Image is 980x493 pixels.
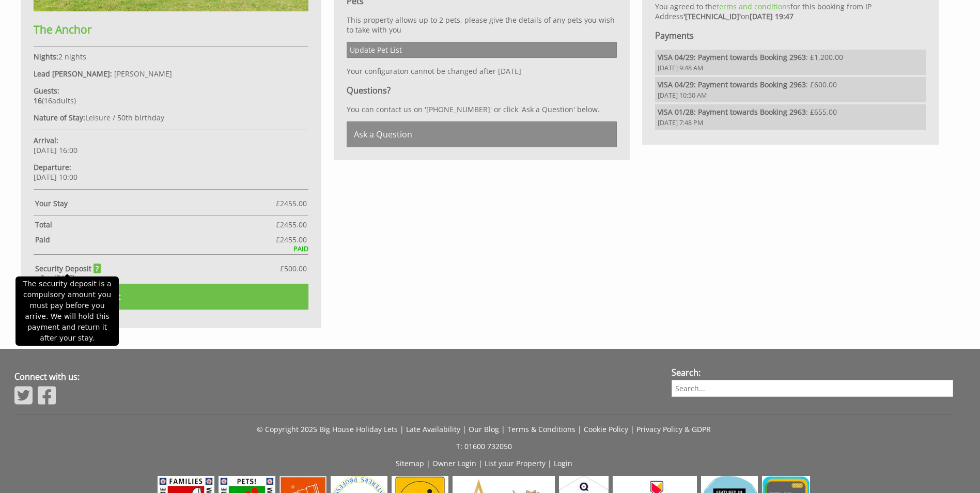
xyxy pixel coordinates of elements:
[672,367,953,378] h3: Search:
[34,113,308,122] p: Leisure / 50th birthday
[636,424,711,434] a: Privacy Policy & GDPR
[34,284,308,310] a: Pay Security Deposit
[70,96,74,105] span: s
[34,4,308,37] a: The Anchor
[280,235,307,244] span: 2455.00
[280,198,307,208] span: 2455.00
[655,50,926,75] li: : £1,200.00
[655,104,926,130] li: : £655.00
[35,198,276,208] strong: Your Stay
[280,264,307,273] span: £
[44,96,52,105] span: 16
[717,2,790,11] a: terms and conditions
[655,77,926,102] li: : £600.00
[276,235,307,244] span: £
[630,424,634,434] span: |
[347,85,617,96] h3: Questions?
[35,235,276,244] strong: Paid
[462,424,466,434] span: |
[347,15,617,35] p: This property allows up to 2 pets, please give the details of any pets you wish to take with you
[280,220,307,229] span: 2455.00
[485,458,546,468] a: List your Property
[35,220,276,229] strong: Total
[426,458,430,468] span: |
[658,118,923,127] span: [DATE] 7:48 PM
[469,424,499,434] a: Our Blog
[396,458,424,468] a: Sitemap
[276,198,307,208] span: £
[347,42,617,58] a: Update Pet List
[284,264,307,273] span: 500.00
[34,96,42,105] strong: 16
[658,91,923,100] span: [DATE] 10:50 AM
[34,52,308,61] p: 2 nights
[658,64,923,72] span: [DATE] 9:48 AM
[34,162,71,172] strong: Departure:
[347,121,617,147] a: Ask a Question
[501,424,505,434] span: |
[554,458,572,468] a: Login
[347,104,617,114] p: You can contact us on '[PHONE_NUMBER]' or click 'Ask a Question' below.
[34,244,308,253] div: PAID
[34,135,308,155] p: [DATE] 16:00
[750,11,794,21] strong: [DATE] 19:47
[114,69,172,79] span: [PERSON_NAME]
[507,424,575,434] a: Terms & Conditions
[658,107,806,117] strong: VISA 01/28: Payment towards Booking 2963
[400,424,404,434] span: |
[406,424,460,434] a: Late Availability
[655,2,926,21] p: You agreed to the for this booking from IP Address on
[655,30,926,41] h3: Payments
[15,276,119,346] div: The security deposit is a compulsory amount you must pay before you arrive. We will hold this pay...
[44,96,74,105] span: adult
[658,80,806,89] strong: VISA 04/29: Payment towards Booking 2963
[548,458,552,468] span: |
[34,52,58,61] strong: Nights:
[34,96,76,105] span: ( )
[478,458,483,468] span: |
[34,22,308,37] h2: The Anchor
[34,273,308,282] div: Due [DATE]
[257,424,398,434] a: © Copyright 2025 Big House Holiday Lets
[578,424,582,434] span: |
[432,458,476,468] a: Owner Login
[14,385,33,406] img: Twitter
[672,380,953,397] input: Search...
[34,113,85,122] strong: Nature of Stay:
[14,371,653,382] h3: Connect with us:
[34,135,58,145] strong: Arrival:
[683,11,741,21] strong: '[TECHNICAL_ID]'
[584,424,628,434] a: Cookie Policy
[347,66,617,76] p: Your configuraton cannot be changed after [DATE]
[456,441,512,451] a: T: 01600 732050
[276,220,307,229] span: £
[35,264,101,273] strong: Security Deposit
[38,385,56,406] img: Facebook
[34,69,112,79] strong: Lead [PERSON_NAME]:
[34,162,308,182] p: [DATE] 10:00
[34,86,59,96] strong: Guests:
[658,52,806,62] strong: VISA 04/29: Payment towards Booking 2963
